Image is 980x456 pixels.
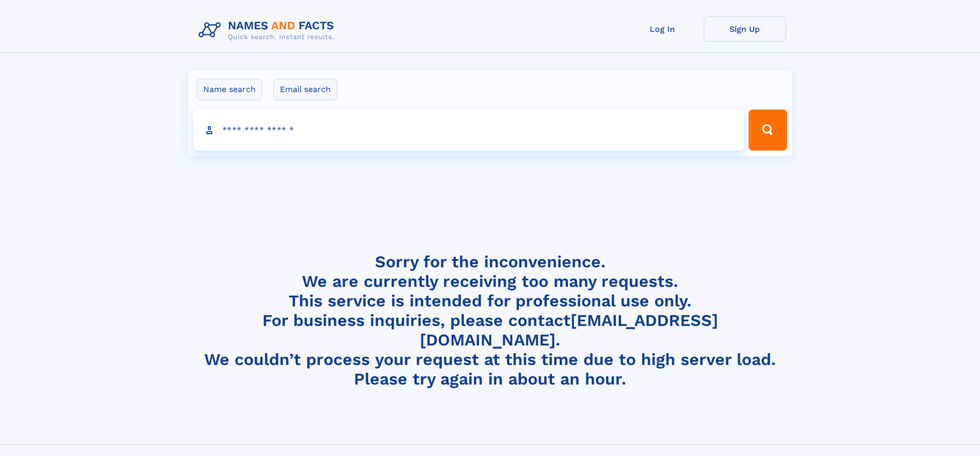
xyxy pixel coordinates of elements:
[197,79,262,100] label: Name search
[194,16,343,44] img: Logo Names and Facts
[704,16,786,42] a: Sign Up
[194,252,786,389] h4: Sorry for the inconvenience. We are currently receiving too many requests. This service is intend...
[621,16,704,42] a: Log In
[273,79,337,100] label: Email search
[193,110,744,151] input: search input
[420,311,718,350] a: [EMAIL_ADDRESS][DOMAIN_NAME]
[749,110,787,151] button: Search Button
